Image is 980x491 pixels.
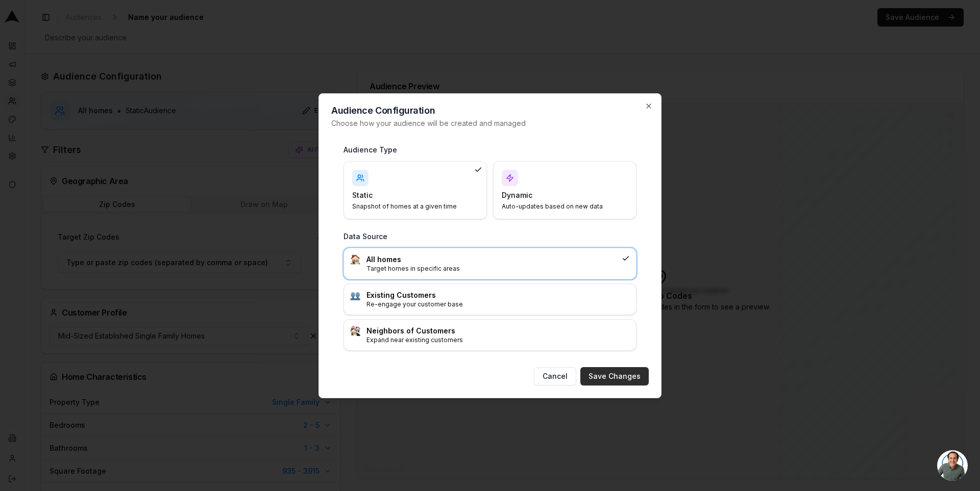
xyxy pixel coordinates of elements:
[344,231,636,242] h3: Data Source
[344,248,636,279] div: :house:All homesTarget homes in specific areas
[344,161,487,219] div: StaticSnapshot of homes at a given time
[350,290,360,300] img: :busts_in_silhouette:
[352,202,466,211] p: Snapshot of homes at a given time
[580,367,649,385] button: Save Changes
[344,145,636,155] h3: Audience Type
[350,326,360,336] img: :house_buildings:
[493,161,636,219] div: DynamicAuto-updates based on new data
[366,326,630,336] h3: Neighbors of Customers
[350,254,360,265] img: :house:
[534,367,576,385] button: Cancel
[366,254,618,265] h3: All homes
[502,190,616,200] h4: Dynamic
[352,190,466,200] h4: Static
[366,300,630,308] p: Re-engage your customer base
[331,106,649,115] h2: Audience Configuration
[366,336,630,344] p: Expand near existing customers
[502,202,616,211] p: Auto-updates based on new data
[366,265,618,273] p: Target homes in specific areas
[331,118,649,128] p: Choose how your audience will be created and managed
[344,283,636,315] div: :busts_in_silhouette:Existing CustomersRe-engage your customer base
[366,290,630,300] h3: Existing Customers
[344,319,636,351] div: :house_buildings:Neighbors of CustomersExpand near existing customers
